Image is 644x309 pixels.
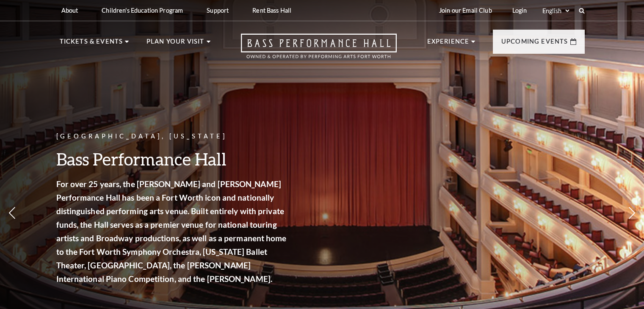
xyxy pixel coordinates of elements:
p: Children's Education Program [102,7,183,14]
strong: For over 25 years, the [PERSON_NAME] and [PERSON_NAME] Performance Hall has been a Fort Worth ico... [56,179,287,284]
p: Rent Bass Hall [252,7,291,14]
p: Plan Your Visit [146,36,205,52]
p: Upcoming Events [501,36,568,52]
h3: Bass Performance Hall [56,148,289,170]
p: Experience [427,36,470,52]
p: [GEOGRAPHIC_DATA], [US_STATE] [56,131,289,142]
p: Tickets & Events [60,36,123,52]
select: Select: [541,7,571,15]
p: About [61,7,78,14]
p: Support [207,7,229,14]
